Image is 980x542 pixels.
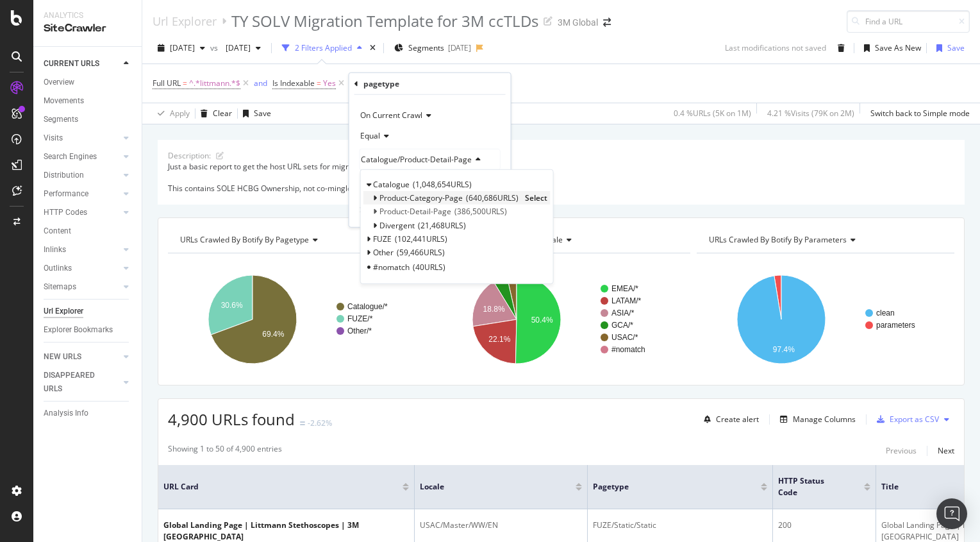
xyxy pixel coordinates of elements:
[611,345,645,354] text: #nomatch
[231,10,538,32] div: TY SOLV Migration Template for 3M ccTLDs
[183,78,187,89] span: =
[44,206,120,219] a: HTTP Codes
[170,42,195,53] span: 2024 Aug. 25th
[44,131,120,145] a: Visits
[938,445,954,456] div: Next
[44,243,66,257] div: Inlinks
[395,233,447,244] span: 102,441 URLS
[44,369,108,396] div: DISAPPEARED URLS
[323,74,336,92] span: Yes
[178,230,414,250] h4: URLs Crawled By Botify By pagetype
[466,192,519,203] span: 640,686 URLS
[44,187,88,201] div: Performance
[483,304,505,313] text: 18.8%
[442,230,678,250] h4: URLs Crawled By Botify By locale
[379,192,463,203] span: Product-Category-Page
[213,108,232,119] div: Clear
[44,94,84,108] div: Movements
[489,334,511,343] text: 22.1%
[44,350,81,364] div: NEW URLS
[44,57,120,71] a: CURRENT URLS
[947,42,965,53] div: Save
[44,224,133,238] a: Content
[44,57,99,71] div: CURRENT URLS
[220,38,266,58] button: [DATE]
[454,206,507,217] span: 386,500 URLS
[611,309,635,318] text: ASIA/*
[531,315,553,324] text: 50.4%
[168,409,295,430] span: 4,900 URLs found
[772,345,794,354] text: 97.4%
[44,323,113,337] div: Explorer Bookmarks
[44,243,120,257] a: Inlinks
[611,284,638,293] text: EMEA/*
[44,150,97,164] div: Search Engines
[379,206,451,217] span: Product-Detail-Page
[363,78,399,89] div: pagetype
[44,94,133,108] a: Movements
[163,481,399,493] span: URL Card
[611,296,642,305] text: LATAM/*
[408,42,444,53] span: Segments
[44,350,120,364] a: NEW URLS
[272,78,315,89] span: Is Indexable
[189,74,240,92] span: ^.*littmann.*$
[778,475,845,498] span: HTTP Status Code
[699,409,759,430] button: Create alert
[448,42,471,53] div: [DATE]
[890,414,939,425] div: Export as CSV
[367,42,378,55] div: times
[44,407,88,420] div: Analysis Info
[397,247,445,258] span: 59,466 URLS
[44,169,84,182] div: Distribution
[706,230,943,250] h4: URLs Crawled By Botify By parameters
[295,42,352,53] div: 2 Filters Applied
[418,219,466,230] span: 21,468 URLS
[220,42,251,53] span: 2023 Sep. 17th
[886,443,917,459] button: Previous
[793,414,856,425] div: Manage Columns
[44,113,78,126] div: Segments
[44,280,120,294] a: Sitemaps
[593,520,767,531] div: FUZE/Static/Static
[153,14,217,28] div: Url Explorer
[44,10,131,21] div: Analytics
[44,305,83,318] div: Url Explorer
[221,300,243,309] text: 30.6%
[886,445,917,456] div: Previous
[931,38,965,58] button: Save
[44,262,120,275] a: Outlinks
[389,38,476,58] button: Segments[DATE]
[168,443,282,459] div: Showing 1 to 50 of 4,900 entries
[420,520,582,531] div: USAC/Master/WW/EN
[44,131,63,145] div: Visits
[347,302,388,311] text: Catalogue/*
[420,481,556,493] span: locale
[593,481,742,493] span: pagetype
[254,78,267,89] div: and
[936,498,967,529] div: Open Intercom Messenger
[168,264,426,375] div: A chart.
[558,16,598,29] div: 3M Global
[308,418,332,428] div: -2.62%
[674,108,751,119] div: 0.4 % URLs ( 5K on 1M )
[778,520,870,531] div: 200
[373,179,410,190] span: Catalogue
[432,264,690,375] svg: A chart.
[413,262,445,273] span: 40 URLS
[697,264,954,375] svg: A chart.
[153,78,181,89] span: Full URL
[876,321,915,330] text: parameters
[775,412,856,427] button: Manage Columns
[254,77,267,89] button: and
[938,443,954,459] button: Next
[44,224,71,238] div: Content
[277,38,367,58] button: 2 Filters Applied
[238,103,271,124] button: Save
[44,76,133,89] a: Overview
[170,108,190,119] div: Apply
[767,108,854,119] div: 4.21 % Visits ( 79K on 2M )
[725,42,826,53] div: Last modifications not saved
[153,103,190,124] button: Apply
